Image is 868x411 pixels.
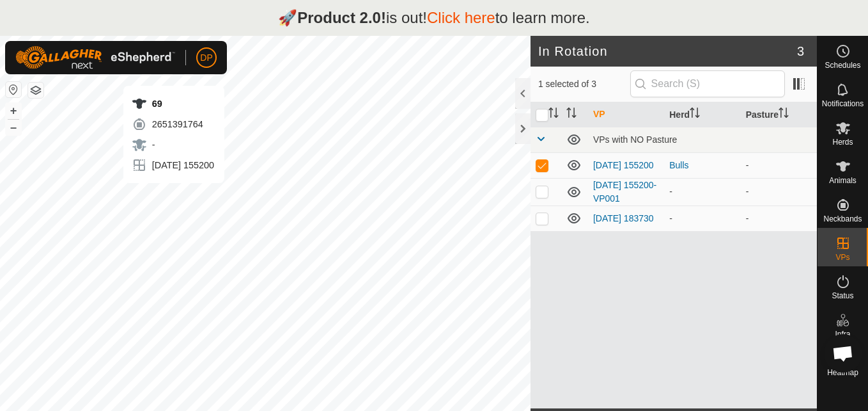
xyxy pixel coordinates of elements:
th: Pasture [741,102,817,127]
div: 2651391764 [132,117,214,132]
a: Click here [427,9,495,26]
th: VP [588,102,664,127]
span: 1 selected of 3 [538,77,630,91]
span: DP [200,51,212,65]
button: – [6,120,21,135]
p-sorticon: Activate to sort [548,109,559,120]
th: Herd [664,102,740,127]
div: VPs with NO Pasture [593,134,812,145]
p-sorticon: Activate to sort [779,109,789,120]
span: Herds [832,138,853,146]
p-sorticon: Activate to sort [566,109,577,120]
div: [DATE] 155200 [132,157,214,173]
a: [DATE] 183730 [593,213,654,223]
strong: Product 2.0! [297,9,386,26]
span: Notifications [822,100,864,108]
span: Schedules [825,61,860,69]
span: VPs [835,254,849,261]
span: Neckbands [823,215,862,223]
button: + [6,103,21,118]
img: Gallagher Logo [15,46,175,69]
span: Status [832,292,853,300]
div: - [132,137,214,152]
button: Map Layers [28,83,43,98]
p: 🚀 is out! to learn more. [278,6,590,29]
span: Animals [829,177,856,184]
span: Infra [835,330,850,338]
td: - [741,205,817,231]
div: - [669,212,735,225]
div: Open chat [824,334,862,373]
a: [DATE] 155200-VP001 [593,180,656,204]
h2: In Rotation [538,44,797,59]
button: Reset Map [6,82,21,97]
input: Search (S) [630,70,785,97]
span: Heatmap [827,369,858,376]
p-sorticon: Activate to sort [690,109,700,120]
div: - [669,185,735,198]
td: - [741,152,817,178]
div: 69 [132,96,214,111]
a: [DATE] 155200 [593,160,654,170]
td: - [741,178,817,205]
div: Bulls [669,159,735,172]
span: 3 [797,42,804,61]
